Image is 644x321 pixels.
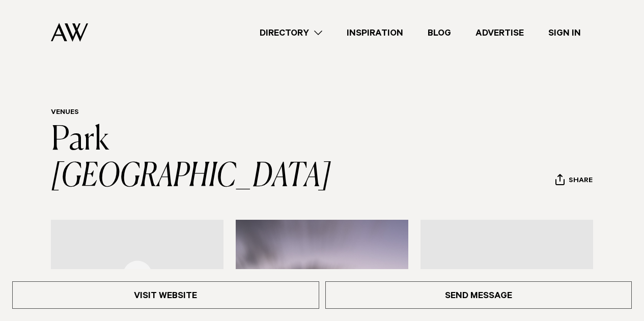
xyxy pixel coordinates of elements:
a: Sign In [536,26,593,40]
a: Send Message [325,281,632,309]
a: Park [GEOGRAPHIC_DATA] [51,124,331,193]
a: Directory [247,26,334,40]
span: Share [569,177,593,186]
img: Auckland Weddings Logo [51,23,88,42]
a: Visit Website [12,281,319,309]
button: Share [555,173,593,189]
a: Venues [51,109,79,117]
a: Advertise [463,26,536,40]
a: Inspiration [334,26,415,40]
a: Blog [415,26,463,40]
